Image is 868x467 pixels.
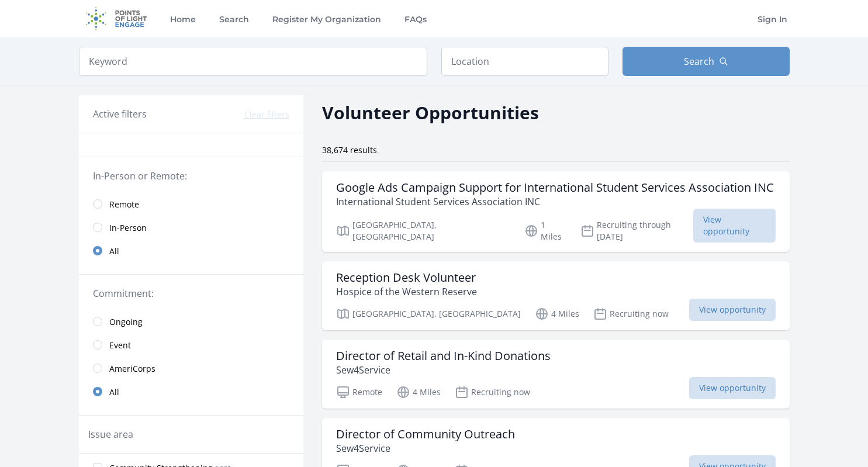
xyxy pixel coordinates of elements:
[109,199,139,210] span: Remote
[336,385,382,399] p: Remote
[109,340,131,351] span: Event
[93,169,289,183] legend: In-Person or Remote:
[441,47,608,76] input: Location
[336,349,551,363] h3: Director of Retail and In-Kind Donations
[322,261,790,330] a: Reception Desk Volunteer Hospice of the Western Reserve [GEOGRAPHIC_DATA], [GEOGRAPHIC_DATA] 4 Mi...
[93,286,289,300] legend: Commitment:
[336,363,551,377] p: Sew4Service
[336,427,515,441] h3: Director of Community Outreach
[79,333,303,357] a: Event
[109,316,143,328] span: Ongoing
[623,47,790,76] button: Search
[88,427,133,441] legend: Issue area
[322,99,539,126] h2: Volunteer Opportunities
[336,271,477,285] h3: Reception Desk Volunteer
[93,107,147,121] h3: Active filters
[79,192,303,216] a: Remote
[336,441,515,455] p: Sew4Service
[396,385,441,399] p: 4 Miles
[79,357,303,380] a: AmeriCorps
[322,144,377,155] span: 38,674 results
[109,386,119,398] span: All
[79,47,427,76] input: Keyword
[109,363,155,375] span: AmeriCorps
[109,245,119,257] span: All
[336,307,521,321] p: [GEOGRAPHIC_DATA], [GEOGRAPHIC_DATA]
[109,222,147,234] span: In-Person
[336,195,774,209] p: International Student Services Association INC
[322,340,790,409] a: Director of Retail and In-Kind Donations Sew4Service Remote 4 Miles Recruiting now View opportunity
[79,239,303,262] a: All
[336,285,477,299] p: Hospice of the Western Reserve
[524,219,566,243] p: 1 Miles
[79,380,303,403] a: All
[684,54,714,68] span: Search
[336,181,774,195] h3: Google Ads Campaign Support for International Student Services Association INC
[79,310,303,333] a: Ongoing
[593,307,669,321] p: Recruiting now
[322,171,790,252] a: Google Ads Campaign Support for International Student Services Association INC International Stud...
[455,385,530,399] p: Recruiting now
[244,109,289,120] button: Clear filters
[336,219,511,243] p: [GEOGRAPHIC_DATA], [GEOGRAPHIC_DATA]
[580,219,693,243] p: Recruiting through [DATE]
[693,209,776,243] span: View opportunity
[689,299,776,321] span: View opportunity
[79,216,303,239] a: In-Person
[689,377,776,399] span: View opportunity
[535,307,579,321] p: 4 Miles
